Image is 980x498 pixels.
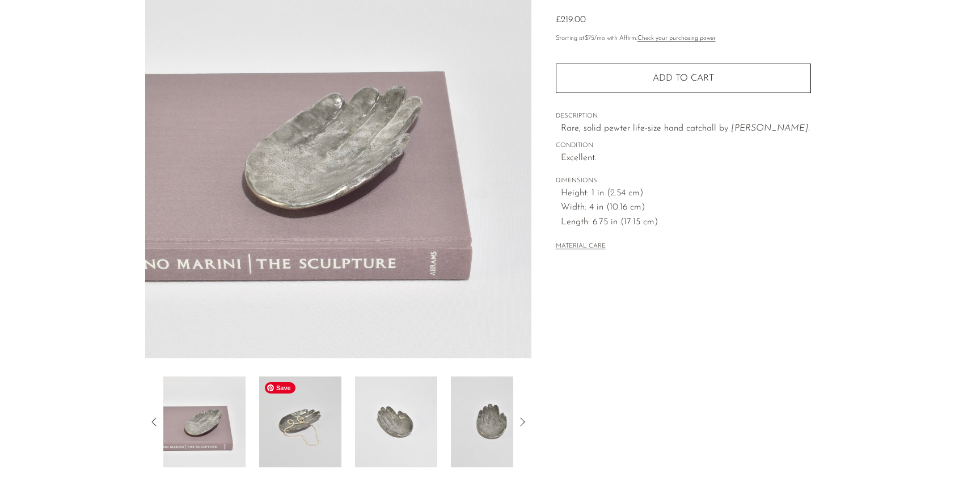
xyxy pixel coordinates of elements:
span: Save [265,382,295,394]
p: Starting at /mo with Affirm. [556,34,811,44]
span: DESCRIPTION [556,111,811,122]
span: Length: 6.75 in (17.15 cm) [561,215,811,230]
button: Add to cart [556,64,811,93]
button: MATERIAL CARE [556,242,606,251]
span: DIMENSIONS [556,176,811,186]
span: Excellent. [561,151,811,166]
span: Height: 1 in (2.54 cm) [561,186,811,201]
span: . [808,124,810,133]
img: Pewter Hand Catchall [451,376,533,467]
em: [PERSON_NAME] [731,124,808,133]
span: £219.00 [556,15,586,24]
span: CONDITION [556,141,811,151]
span: Width: 4 in (10.16 cm) [561,200,811,215]
span: $75 [585,35,594,41]
a: Check your purchasing power - Learn more about Affirm Financing (opens in modal) [637,35,716,41]
span: Add to cart [653,74,714,83]
img: Pewter Hand Catchall [355,376,437,467]
span: Rare, solid pewter life-size hand catchall by [561,124,728,133]
img: Pewter Hand Catchall [163,376,246,467]
img: Pewter Hand Catchall [259,376,341,467]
